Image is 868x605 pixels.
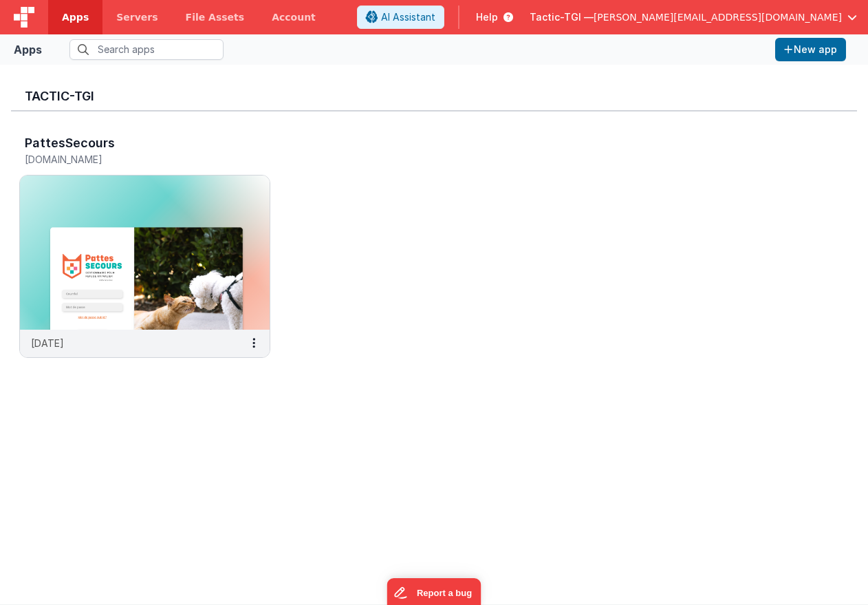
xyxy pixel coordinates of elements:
span: Tactic-TGI — [530,10,594,24]
button: New app [775,38,846,61]
p: [DATE] [31,336,64,350]
h5: [DOMAIN_NAME] [25,154,236,164]
div: Apps [14,41,42,58]
h3: PattesSecours [25,136,115,150]
span: File Assets [186,10,245,24]
span: AI Assistant [381,10,435,24]
button: AI Assistant [357,6,444,29]
span: [PERSON_NAME][EMAIL_ADDRESS][DOMAIN_NAME] [594,10,842,24]
h3: Tactic-TGI [25,89,843,103]
span: Servers [116,10,158,24]
span: Apps [62,10,89,24]
button: Tactic-TGI — [PERSON_NAME][EMAIL_ADDRESS][DOMAIN_NAME] [530,10,857,24]
input: Search apps [69,39,224,60]
span: Help [476,10,498,24]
